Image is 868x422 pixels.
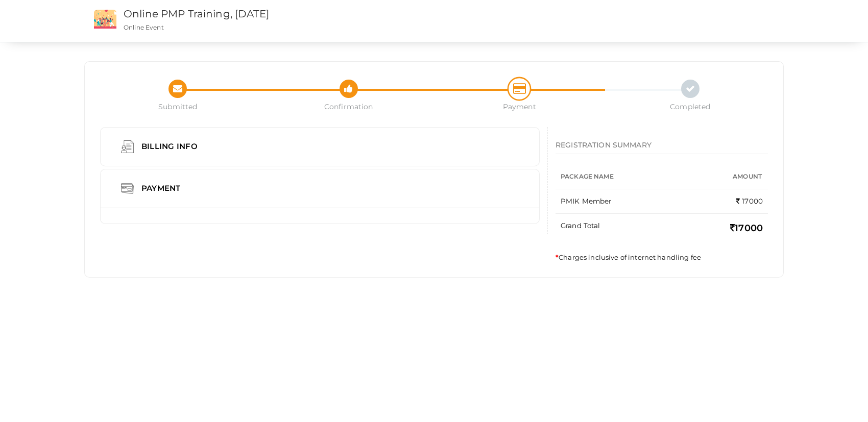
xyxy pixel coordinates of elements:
img: credit-card.png [121,182,134,195]
div: Payment [134,182,191,195]
span: REGISTRATION SUMMARY [556,140,652,150]
img: curriculum.png [121,140,134,153]
div: Billing Info [134,140,208,153]
span: Payment [434,102,605,112]
span: Confirmation [263,102,435,112]
span: Charges inclusive of internet handling fee [556,253,701,261]
span: 17000 [736,197,763,205]
td: PMIK Member [556,189,704,213]
img: event2.png [94,10,116,29]
span: Submitted [92,102,263,112]
td: 17000 [704,213,768,242]
th: Amount [704,164,768,189]
a: Online PMP Training, [DATE] [124,8,269,20]
td: Grand Total [556,213,704,242]
p: Online Event [124,23,558,32]
th: Package Name [556,164,704,189]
